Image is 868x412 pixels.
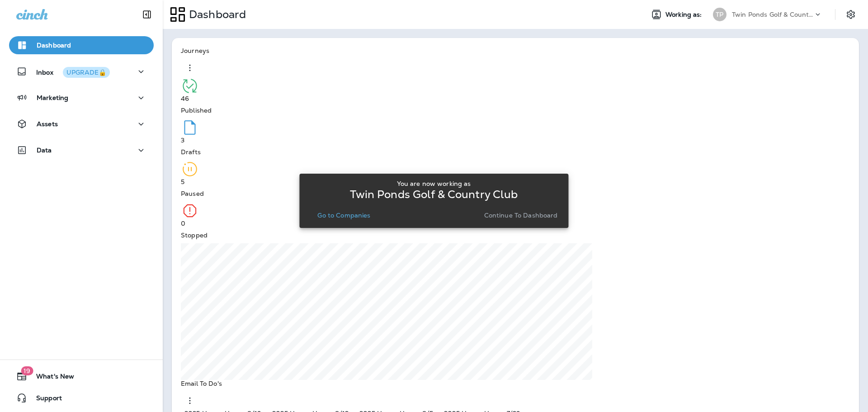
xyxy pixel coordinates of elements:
[37,94,68,101] p: Marketing
[181,232,208,239] p: Stopped
[181,47,209,54] p: Journeys
[181,137,184,144] p: 3
[63,67,110,78] button: UPGRADE🔒
[27,394,62,405] span: Support
[317,212,370,219] p: Go to Companies
[181,190,204,197] p: Paused
[350,191,518,198] p: Twin Ponds Golf & Country Club
[9,36,154,54] button: Dashboard
[9,62,154,81] button: InboxUPGRADE🔒
[27,373,74,384] span: What's New
[9,89,154,107] button: Marketing
[9,141,154,159] button: Data
[21,366,33,375] span: 19
[314,209,374,222] button: Go to Companies
[9,115,154,133] button: Assets
[134,5,160,24] button: Collapse Sidebar
[397,180,471,187] p: You are now working as
[36,67,110,76] p: Inbox
[37,42,71,49] p: Dashboard
[181,178,184,185] p: 5
[713,8,726,21] div: TP
[181,107,212,114] p: Published
[181,95,189,102] p: 46
[732,11,813,18] p: Twin Ponds Golf & Country Club
[37,147,52,154] p: Data
[481,209,561,222] button: Continue to Dashboard
[843,6,859,23] button: Settings
[181,220,185,227] p: 0
[9,389,154,407] button: Support
[181,380,222,387] p: Email To Do's
[665,11,704,19] span: Working as:
[66,69,106,76] div: UPGRADE🔒
[37,120,58,128] p: Assets
[484,212,558,219] p: Continue to Dashboard
[185,8,246,21] p: Dashboard
[181,148,201,156] p: Drafts
[9,367,154,385] button: 19What's New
